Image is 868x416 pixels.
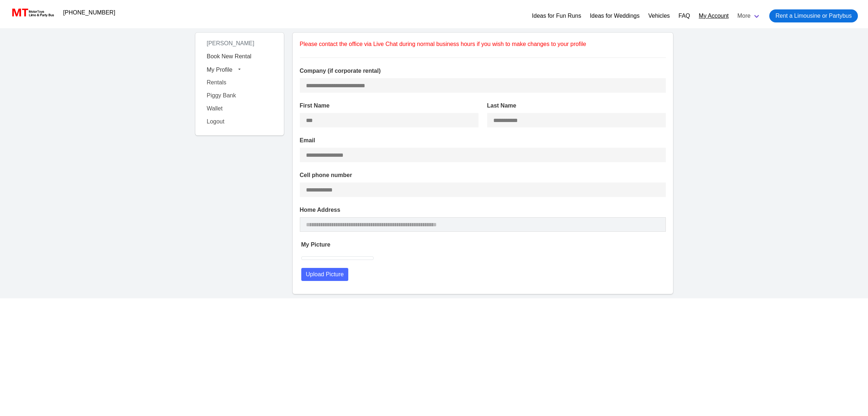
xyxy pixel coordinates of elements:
span: Upload Picture [306,270,344,279]
label: Cell phone number [300,171,666,180]
img: MotorToys Logo [10,8,55,18]
span: My Profile [207,66,233,72]
a: Logout [203,115,277,128]
label: Last Name [487,101,666,110]
a: Ideas for Weddings [590,12,640,20]
label: Home Address [300,206,666,214]
button: Upload Picture [301,268,349,281]
a: Book New Rental [203,50,277,63]
a: [PHONE_NUMBER] [59,5,120,20]
p: Please contact the office via Live Chat during normal business hours if you wish to make changes ... [300,40,666,49]
label: Email [300,136,666,145]
a: Ideas for Fun Runs [532,12,581,20]
a: FAQ [678,12,690,20]
a: Rentals [203,76,277,89]
img: 150 [301,256,374,260]
label: My Picture [301,240,666,249]
a: More [733,7,765,25]
span: [PERSON_NAME] [203,37,259,49]
a: Piggy Bank [203,89,277,102]
a: Rent a Limousine or Partybus [769,9,858,22]
label: Company (if corporate rental) [300,67,666,75]
label: First Name [300,101,478,110]
a: Vehicles [648,12,670,20]
a: Wallet [203,102,277,115]
button: My Profile [203,63,277,76]
a: My Account [699,12,729,20]
span: Rent a Limousine or Partybus [775,12,852,20]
